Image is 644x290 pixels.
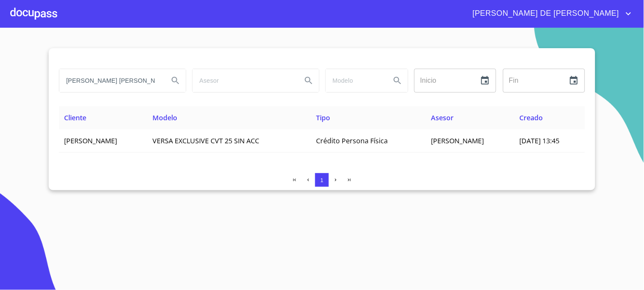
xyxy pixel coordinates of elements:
[466,7,634,20] button: account of current user
[59,69,162,92] input: search
[152,136,259,145] span: VERSA EXCLUSIVE CVT 25 SIN ACC
[320,177,323,183] span: 1
[431,113,454,122] span: Asesor
[315,173,329,187] button: 1
[520,113,543,122] span: Creado
[431,136,484,145] span: [PERSON_NAME]
[64,136,117,145] span: [PERSON_NAME]
[466,7,624,20] span: [PERSON_NAME] DE [PERSON_NAME]
[316,113,331,122] span: Tipo
[326,69,384,92] input: search
[152,113,177,122] span: Modelo
[520,136,560,145] span: [DATE] 13:45
[193,69,295,92] input: search
[316,136,388,145] span: Crédito Persona Física
[64,113,86,122] span: Cliente
[165,70,186,91] button: Search
[299,70,319,91] button: Search
[387,70,408,91] button: Search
